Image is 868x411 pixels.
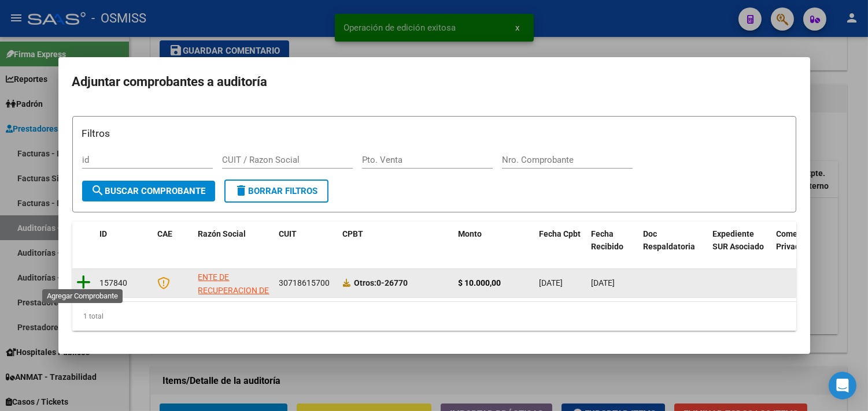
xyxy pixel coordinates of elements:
[72,71,796,93] h2: Adjuntar comprobantes a auditoría
[72,302,796,331] div: 1 total
[158,229,173,238] span: CAE
[279,278,330,287] span: 30718615700
[354,278,377,287] span: Otros:
[540,278,563,287] span: [DATE]
[91,184,105,197] mat-icon: search
[354,278,408,287] strong: 0-26770
[338,222,454,260] datatable-header-cell: CPBT
[235,184,249,197] mat-icon: delete
[708,222,772,260] datatable-header-cell: Expediente SUR Asociado
[100,229,108,238] span: ID
[82,126,786,141] h3: Filtros
[454,222,535,260] datatable-header-cell: Monto
[535,222,587,260] datatable-header-cell: Fecha Cpbt
[592,229,624,252] span: Fecha Recibido
[587,222,639,260] datatable-header-cell: Fecha Recibido
[713,229,764,252] span: Expediente SUR Asociado
[235,186,318,196] span: Borrar Filtros
[198,272,269,373] span: ENTE DE RECUPERACION DE FONDOS PARA EL FORTALECIMIENTO DEL SISTEMA DE SALUD DE MENDOZA (REFORSAL)...
[91,186,206,196] span: Buscar Comprobante
[459,229,482,238] span: Monto
[644,229,696,252] span: Doc Respaldatoria
[592,278,615,287] span: [DATE]
[194,222,275,260] datatable-header-cell: Razón Social
[82,181,215,201] button: Buscar Comprobante
[772,222,836,260] datatable-header-cell: Comentario Privado
[95,222,153,260] datatable-header-cell: ID
[829,372,856,399] div: Open Intercom Messenger
[279,229,297,238] span: CUIT
[639,222,708,260] datatable-header-cell: Doc Respaldatoria
[275,222,338,260] datatable-header-cell: CUIT
[100,278,128,287] span: 157840
[459,278,501,287] strong: $ 10.000,00
[153,222,194,260] datatable-header-cell: CAE
[224,180,328,203] button: Borrar Filtros
[540,229,581,238] span: Fecha Cpbt
[343,229,364,238] span: CPBT
[777,229,820,252] span: Comentario Privado
[198,229,246,238] span: Razón Social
